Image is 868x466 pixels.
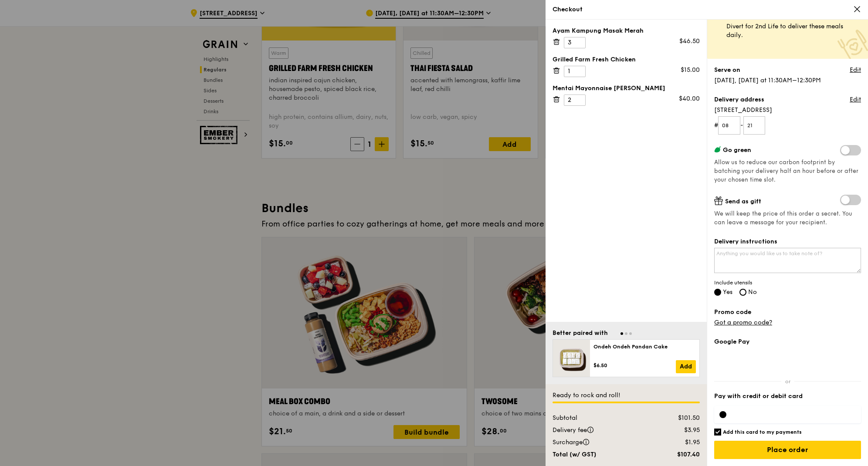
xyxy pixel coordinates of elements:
[593,343,696,350] div: Ondeh Ondeh Pandan Cake
[679,95,700,103] div: $40.00
[714,392,861,401] label: Pay with credit or debit card
[593,362,676,369] div: $6.50
[714,209,861,227] span: We will keep the price of this order a secret. You can leave a message for your recipient.
[679,37,700,46] div: $46.50
[725,198,761,205] span: Send as gift
[714,308,861,317] label: Promo code
[553,27,700,35] div: Ayam Kampung Masak Merah
[714,66,740,74] label: Serve on
[625,332,627,335] span: Go to slide 2
[733,411,856,418] iframe: Secure card payment input frame
[620,332,623,335] span: Go to slide 1
[714,159,858,183] span: Allow us to reduce our carbon footprint by batching your delivery half an hour before or after yo...
[723,146,751,154] span: Go green
[553,55,700,64] div: Grilled Farm Fresh Chicken
[652,438,705,447] div: $1.95
[714,95,764,104] label: Delivery address
[714,441,861,459] input: Place order
[714,351,861,371] iframe: Secure payment button frame
[714,279,861,286] span: Include utensils
[629,332,632,335] span: Go to slide 3
[714,116,861,135] form: # -
[553,5,861,14] div: Checkout
[850,66,861,74] a: Edit
[714,77,821,84] span: [DATE], [DATE] at 11:30AM–12:30PM
[723,429,802,436] h6: Add this card to my payments
[726,5,861,40] p: Top up $10 to send a meal to someone in need. We work with our food rescue friends at Divert for ...
[547,438,652,447] div: Surcharge
[547,450,652,459] div: Total (w/ GST)
[676,360,696,373] a: Add
[739,289,746,296] input: No
[652,426,705,435] div: $3.95
[714,429,721,436] input: Add this card to my payments
[547,426,652,435] div: Delivery fee
[553,329,608,338] div: Better paired with
[714,106,861,115] span: [STREET_ADDRESS]
[547,414,652,422] div: Subtotal
[723,288,732,296] span: Yes
[743,116,766,135] input: Unit
[714,289,721,296] input: Yes
[553,391,700,400] div: Ready to rock and roll!
[748,288,757,296] span: No
[553,84,700,93] div: Mentai Mayonnaise [PERSON_NAME]
[714,338,861,346] label: Google Pay
[718,116,740,135] input: Floor
[714,319,772,326] a: Got a promo code?
[652,450,705,459] div: $107.40
[714,237,861,246] label: Delivery instructions
[850,95,861,104] a: Edit
[652,414,705,422] div: $101.50
[837,30,868,61] img: Meal donation
[681,66,700,74] div: $15.00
